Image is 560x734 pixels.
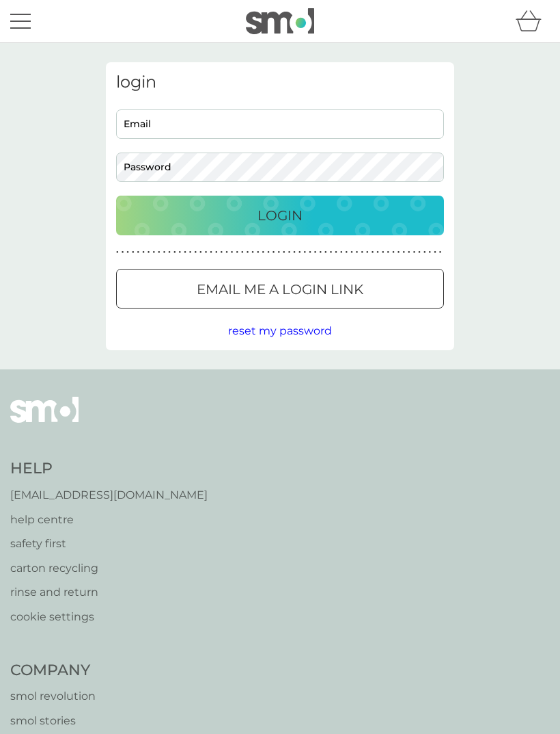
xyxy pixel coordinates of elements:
p: ● [184,249,186,256]
p: ● [116,249,119,256]
p: ● [236,249,238,256]
p: Login [257,205,303,226]
p: ● [221,249,223,256]
p: ● [346,249,348,256]
p: ● [163,249,166,256]
p: ● [189,249,192,256]
p: ● [288,249,291,256]
a: rinse and return [10,584,208,601]
p: ● [397,249,400,256]
p: ● [366,249,369,256]
p: ● [267,249,270,256]
p: ● [429,249,432,256]
p: ● [152,249,155,256]
p: ● [225,249,228,256]
p: ● [418,249,421,256]
a: carton recycling [10,560,208,577]
p: ● [434,249,436,256]
a: [EMAIL_ADDRESS][DOMAIN_NAME] [10,486,208,504]
p: ● [340,249,343,256]
p: ● [335,249,337,256]
h4: Company [10,660,156,681]
p: ● [199,249,202,256]
p: ● [173,249,176,256]
p: ● [423,249,426,256]
p: ● [356,249,359,256]
p: ● [330,249,333,256]
p: ● [179,249,182,256]
p: ● [168,249,171,256]
p: ● [262,249,265,256]
p: ● [392,249,395,256]
p: ● [158,249,160,256]
p: ● [298,249,301,256]
a: help centre [10,511,208,529]
p: ● [350,249,353,256]
p: ● [215,249,218,256]
p: ● [247,249,249,256]
p: ● [324,249,327,256]
div: basket [516,8,550,35]
button: reset my password [228,322,332,340]
p: ● [241,249,244,256]
p: ● [361,249,363,256]
span: reset my password [228,324,332,337]
p: ● [408,249,410,256]
p: ● [382,249,384,256]
p: Email me a login link [197,278,363,300]
p: ● [277,249,280,256]
a: cookie settings [10,608,208,626]
img: smol [10,397,79,443]
p: ● [293,249,296,256]
p: ● [205,249,208,256]
p: ● [314,249,317,256]
h3: login [116,73,444,92]
p: ● [439,249,442,256]
p: ● [387,249,390,256]
p: ● [402,249,405,256]
p: ● [257,249,260,256]
p: ● [309,249,311,256]
p: ● [194,249,197,256]
button: menu [10,8,31,34]
p: ● [251,249,254,256]
p: ● [122,249,124,256]
a: safety first [10,535,208,553]
button: Email me a login link [116,269,444,309]
button: Login [116,196,444,235]
img: smol [246,8,314,34]
p: ● [142,249,145,256]
p: ● [283,249,285,256]
p: ● [319,249,322,256]
p: ● [231,249,234,256]
p: ● [376,249,379,256]
p: ● [126,249,129,256]
p: ● [413,249,416,256]
p: ● [272,249,275,256]
a: smol revolution [10,687,156,705]
p: ● [132,249,135,256]
a: smol stories [10,712,156,730]
p: ● [137,249,140,256]
p: ● [304,249,307,256]
h4: Help [10,458,208,480]
p: ● [148,249,150,256]
p: ● [372,249,374,256]
p: ● [210,249,212,256]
